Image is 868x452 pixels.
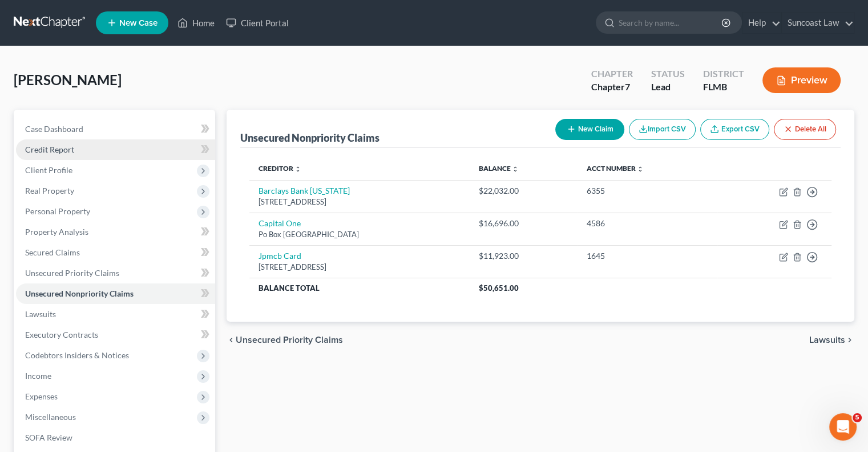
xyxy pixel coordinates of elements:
th: Balance Total [249,278,470,298]
button: Gif picker [36,365,45,374]
button: Upload attachment [54,365,63,374]
span: $50,651.00 [479,283,519,293]
span: Lawsuits [809,335,845,345]
div: Hi [PERSON_NAME]! Normally, with our system, we will automatically combine the PDFs for you on th... [9,176,187,408]
button: Start recording [72,365,82,374]
a: Property Analysis [16,222,215,242]
div: Chapter [591,67,633,81]
button: Lawsuits chevron_right [809,335,854,345]
div: James says… [9,176,219,417]
span: Unsecured Priority Claims [25,268,119,278]
a: Capital One [259,218,301,228]
div: 1645 [587,250,708,262]
a: Help [742,13,781,33]
div: Po Box [GEOGRAPHIC_DATA] [259,229,461,240]
i: unfold_more [637,166,644,173]
span: Real Property [25,186,74,195]
div: 4586 [587,218,708,229]
button: Home [179,5,200,26]
input: Search by name... [619,12,723,33]
span: 5 [853,413,862,422]
div: $11,923.00 [479,250,568,262]
span: Unsecured Nonpriority Claims [25,289,134,298]
div: James says… [9,41,219,108]
a: Acct Number unfold_more [587,164,644,173]
a: Jpmcb Card [259,251,301,261]
span: Property Analysis [25,227,88,237]
i: chevron_left [227,335,236,345]
div: Hi [PERSON_NAME]! I want to make sure I am following you. Are you asking how you would upload thi... [9,41,187,99]
span: Secured Claims [25,247,80,257]
div: District [703,67,744,81]
a: Creditor unfold_more [259,164,301,173]
a: Home [172,13,220,33]
i: unfold_more [512,166,519,173]
div: Status [651,67,685,81]
a: Lawsuits [16,304,215,325]
div: Unsecured Nonpriority Claims [240,131,380,145]
span: Expenses [25,391,58,401]
button: Preview [762,67,841,93]
div: no i am asking how both certificates get filed into pacer through next chapter if they are under ... [50,115,210,160]
a: SOFA Review [16,427,215,448]
div: no i am asking how both certificates get filed into pacer through next chapter if they are under ... [41,109,219,167]
span: 7 [625,81,630,92]
div: [STREET_ADDRESS] [259,197,461,207]
div: Close [200,5,221,25]
button: go back [7,5,29,26]
div: Chapter [591,81,633,94]
a: Export CSV [700,119,769,140]
span: Personal Property [25,206,90,216]
span: SOFA Review [25,433,72,442]
span: [PERSON_NAME] [14,71,122,88]
p: Active 45m ago [55,14,114,26]
a: Balance unfold_more [479,164,519,173]
button: Send a message… [196,360,214,378]
span: Client Profile [25,165,72,175]
span: Codebtors Insiders & Notices [25,350,129,360]
div: 6355 [587,185,708,197]
i: unfold_more [294,166,301,173]
button: New Claim [555,119,624,140]
i: chevron_right [845,335,854,345]
span: Income [25,371,51,381]
div: [STREET_ADDRESS] [259,262,461,273]
span: Credit Report [25,145,74,154]
div: $22,032.00 [479,185,568,197]
div: FLMB [703,81,744,94]
span: Miscellaneous [25,412,76,422]
iframe: Intercom live chat [829,413,857,441]
a: Suncoast Law [782,13,854,33]
span: Executory Contracts [25,330,98,339]
div: $16,696.00 [479,218,568,229]
img: Profile image for James [33,6,51,25]
a: Credit Report [16,139,215,160]
span: New Case [119,19,158,27]
button: chevron_left Unsecured Priority Claims [227,335,343,345]
a: Unsecured Priority Claims [16,263,215,283]
button: Delete All [774,119,836,140]
span: Lawsuits [25,309,56,319]
div: Hi [PERSON_NAME]! Normally, with our system, we will automatically combine the PDFs for you on th... [18,183,178,351]
a: Barclays Bank [US_STATE] [259,186,350,195]
div: Hi [PERSON_NAME]! I want to make sure I am following you. Are you asking how you would upload thi... [18,47,178,92]
div: Lead [651,81,685,94]
a: Secured Claims [16,242,215,263]
div: Shelley says… [9,109,219,176]
span: Unsecured Priority Claims [236,335,343,345]
a: Client Portal [220,13,294,33]
textarea: Message… [10,341,219,360]
button: Import CSV [629,119,696,140]
a: Unsecured Nonpriority Claims [16,283,215,304]
a: Executory Contracts [16,325,215,345]
button: Emoji picker [18,365,27,374]
span: Case Dashboard [25,124,83,134]
h1: [PERSON_NAME] [55,6,130,14]
a: Case Dashboard [16,119,215,139]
